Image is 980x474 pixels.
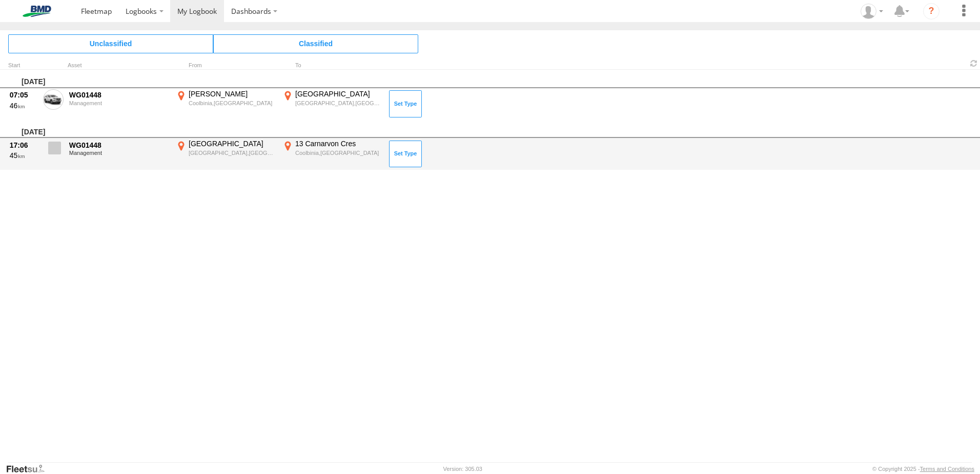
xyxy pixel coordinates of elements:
[10,6,64,17] img: bmd-logo.svg
[389,90,422,117] button: Click to Set
[10,90,37,100] div: 07:05
[213,34,418,53] span: Click to view Classified Trips
[857,4,887,19] div: Russell Shearing
[281,139,383,169] label: Click to View Event Location
[8,63,39,68] div: Click to Sort
[295,100,382,107] div: [GEOGRAPHIC_DATA],[GEOGRAPHIC_DATA]
[10,101,37,110] div: 46
[189,89,275,98] div: [PERSON_NAME]
[968,58,980,68] span: Refresh
[295,149,382,156] div: Coolbinia,[GEOGRAPHIC_DATA]
[69,141,169,150] div: WG01448
[189,100,275,107] div: Coolbinia,[GEOGRAPHIC_DATA]
[6,464,53,474] a: Visit our Website
[69,90,169,100] div: WG01448
[189,139,275,148] div: [GEOGRAPHIC_DATA]
[68,63,170,68] div: Asset
[920,466,974,472] a: Terms and Conditions
[174,63,277,68] div: From
[295,89,382,98] div: [GEOGRAPHIC_DATA]
[69,150,169,156] div: Management
[281,89,383,119] label: Click to View Event Location
[443,466,482,472] div: Version: 305.03
[69,100,169,106] div: Management
[281,63,383,68] div: To
[295,139,382,148] div: 13 Carnarvon Cres
[174,89,277,119] label: Click to View Event Location
[923,3,940,19] i: ?
[189,149,275,156] div: [GEOGRAPHIC_DATA],[GEOGRAPHIC_DATA]
[10,141,37,150] div: 17:06
[872,466,974,472] div: © Copyright 2025 -
[389,141,422,167] button: Click to Set
[10,151,37,160] div: 45
[8,34,213,53] span: Click to view Unclassified Trips
[174,139,277,169] label: Click to View Event Location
